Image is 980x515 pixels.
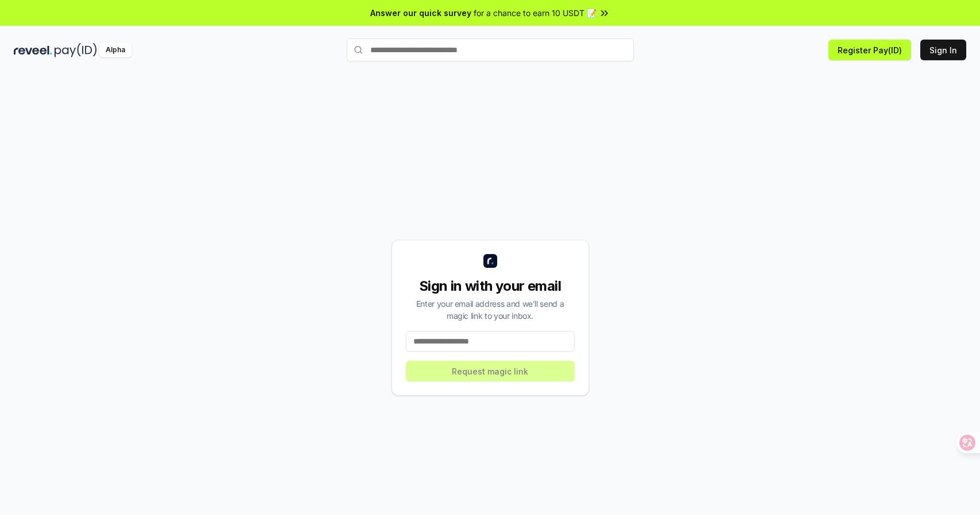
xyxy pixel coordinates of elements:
[370,7,471,19] span: Answer our quick survey
[99,43,131,57] div: Alpha
[920,40,966,60] button: Sign In
[406,298,575,322] div: Enter your email address and we’ll send a magic link to your inbox.
[55,43,97,57] img: pay_id
[14,43,52,57] img: reveel_dark
[483,254,497,268] img: logo_small
[474,7,596,19] span: for a chance to earn 10 USDT 📝
[406,277,575,295] div: Sign in with your email
[828,40,911,60] button: Register Pay(ID)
